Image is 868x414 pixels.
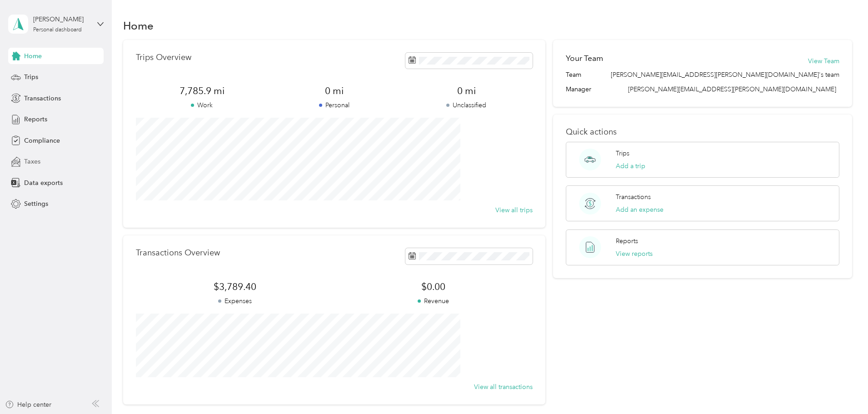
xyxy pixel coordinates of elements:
p: Personal [268,100,400,110]
span: 0 mi [268,85,400,97]
div: Personal dashboard [33,27,82,33]
span: Transactions [24,94,61,103]
span: Home [24,51,42,61]
span: Team [566,70,581,80]
h2: Your Team [566,53,603,64]
p: Expenses [136,296,334,306]
span: Compliance [24,136,60,145]
p: Reports [616,236,638,246]
p: Work [136,100,268,110]
span: [PERSON_NAME][EMAIL_ADDRESS][PERSON_NAME][DOMAIN_NAME] [628,85,836,93]
p: Transactions [616,192,651,202]
button: Add an expense [616,205,663,214]
button: Help center [5,400,51,409]
span: Taxes [24,157,40,166]
div: [PERSON_NAME] [33,15,90,24]
button: View all trips [495,205,533,215]
p: Unclassified [400,100,533,110]
span: $0.00 [334,280,532,293]
span: 0 mi [400,85,533,97]
h1: Home [123,21,154,30]
span: 7,785.9 mi [136,85,268,97]
button: View reports [616,249,653,259]
span: [PERSON_NAME][EMAIL_ADDRESS][PERSON_NAME][DOMAIN_NAME]'s team [611,70,839,80]
button: Add a trip [616,161,645,171]
span: $3,789.40 [136,280,334,293]
iframe: Everlance-gr Chat Button Frame [817,363,868,414]
span: Manager [566,85,591,94]
button: View Team [808,56,839,66]
span: Settings [24,199,48,209]
span: Trips [24,72,38,82]
p: Quick actions [566,127,839,137]
p: Trips [616,149,629,158]
p: Transactions Overview [136,248,220,258]
span: Reports [24,115,47,124]
p: Revenue [334,296,532,306]
button: View all transactions [474,382,533,392]
span: Data exports [24,178,63,188]
p: Trips Overview [136,53,191,62]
